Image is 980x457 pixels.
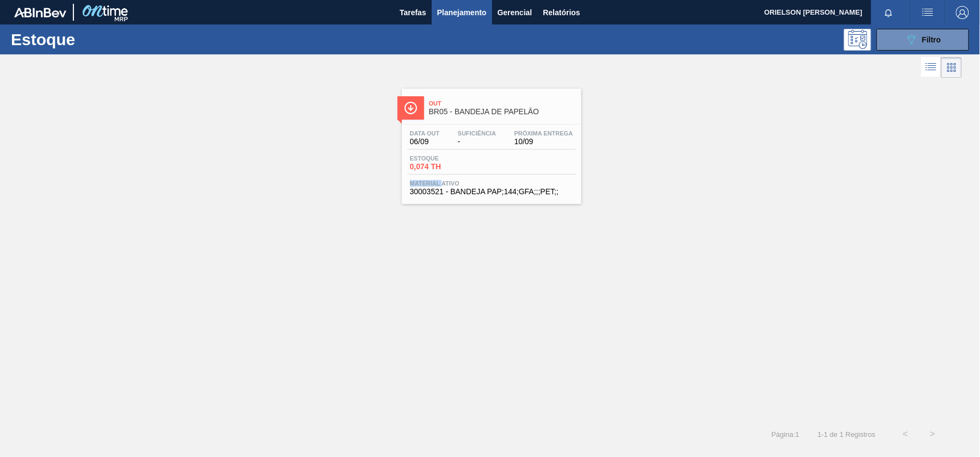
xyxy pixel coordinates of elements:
[410,163,486,171] span: 0,074 TH
[892,421,919,448] button: <
[921,57,941,78] div: Visão em Lista
[458,130,496,137] span: Suficiência
[394,81,587,204] a: ÍconeOutBR05 - BANDEJA DE PAPELÃOData out06/09Suficiência-Próxima Entrega10/09Estoque0,074 THMate...
[400,6,426,19] span: Tarefas
[14,8,66,17] img: TNhmsLtSVTkK8tSr43FrP2fwEKptu5GPRR3wAAAABJRU5ErkJggg==
[429,100,576,107] span: Out
[543,6,580,19] span: Relatórios
[410,155,486,162] span: Estoque
[816,430,876,439] span: 1 - 1 de 1 Registros
[437,6,487,19] span: Planejamento
[772,430,799,439] span: Página : 1
[410,180,573,187] span: Material ativo
[922,35,941,44] span: Filtro
[871,5,906,20] button: Notificações
[514,138,573,146] span: 10/09
[941,57,962,78] div: Visão em Cards
[921,6,934,19] img: userActions
[429,108,576,116] span: BR05 - BANDEJA DE PAPELÃO
[498,6,532,19] span: Gerencial
[404,101,418,115] img: Ícone
[11,33,172,46] h1: Estoque
[956,6,969,19] img: Logout
[919,421,946,448] button: >
[410,130,440,137] span: Data out
[410,188,573,196] span: 30003521 - BANDEJA PAP;144;GFA;;;PET;;
[458,138,496,146] span: -
[844,29,871,51] div: Pogramando: nenhum usuário selecionado
[410,138,440,146] span: 06/09
[514,130,573,137] span: Próxima Entrega
[877,29,969,51] button: Filtro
